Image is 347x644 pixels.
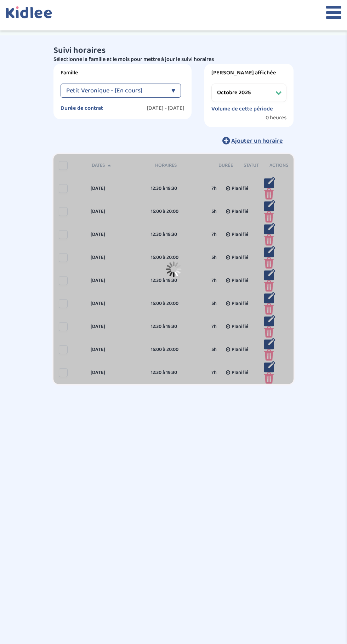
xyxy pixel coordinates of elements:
span: Ajouter un horaire [231,136,283,146]
button: Ajouter un horaire [212,133,294,148]
label: Durée de contrat [61,105,103,112]
label: [PERSON_NAME] affichée [211,69,286,76]
label: Volume de cette période [211,106,273,113]
img: loader_sticker.gif [166,261,182,277]
p: Sélectionne la famille et le mois pour mettre à jour le suivi horaires [53,55,294,64]
label: Famille [61,69,184,76]
h3: Suivi horaires [53,46,294,55]
label: [DATE] - [DATE] [147,105,184,112]
span: Petit Veronique - [En cours] [66,84,142,98]
div: ▼ [171,84,175,98]
span: 0 heures [266,114,286,121]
